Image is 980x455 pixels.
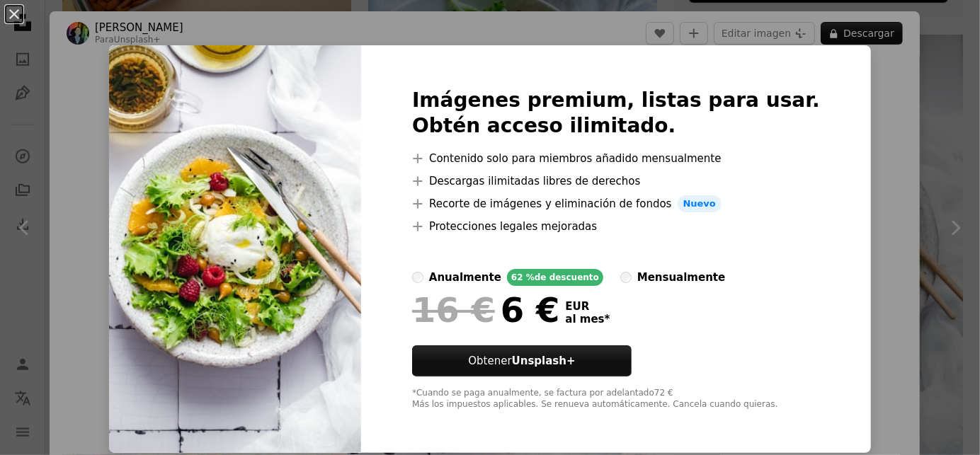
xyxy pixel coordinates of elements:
button: ObtenerUnsplash+ [412,345,632,376]
div: 62 % de descuento [507,269,603,286]
div: 6 € [412,292,559,328]
div: *Cuando se paga anualmente, se factura por adelantado 72 € Más los impuestos aplicables. Se renue... [412,388,820,410]
input: anualmente62 %de descuento [412,272,423,283]
span: 16 € [412,292,495,328]
span: Nuevo [678,195,722,212]
img: premium_photo-1663858367108-9150fe5ce9bd [109,45,361,453]
li: Contenido solo para miembros añadido mensualmente [412,150,820,167]
li: Recorte de imágenes y eliminación de fondos [412,195,820,212]
div: mensualmente [637,269,725,286]
li: Protecciones legales mejoradas [412,218,820,235]
div: anualmente [429,269,501,286]
input: mensualmente [620,272,632,283]
h2: Imágenes premium, listas para usar. Obtén acceso ilimitado. [412,88,820,139]
span: EUR [565,300,610,313]
strong: Unsplash+ [512,355,576,367]
span: al mes * [565,313,610,326]
li: Descargas ilimitadas libres de derechos [412,173,820,190]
